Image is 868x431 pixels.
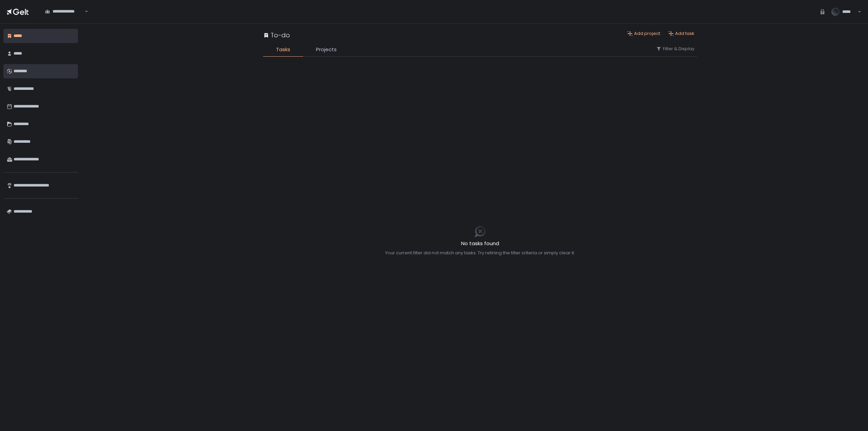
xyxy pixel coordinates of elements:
button: Add task [668,31,694,37]
div: Search for option [41,5,88,19]
span: Projects [316,46,337,54]
span: Tasks [276,46,290,54]
button: Add project [627,31,660,37]
h2: No tasks found [385,240,575,248]
button: Filter & Display [656,46,694,52]
input: Search for option [45,15,84,21]
div: Your current filter did not match any tasks. Try refining the filter criteria or simply clear it. [385,250,575,256]
div: To-do [263,31,290,40]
